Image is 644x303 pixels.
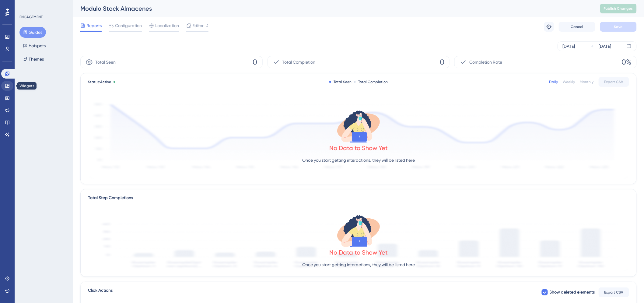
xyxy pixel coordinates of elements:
button: Themes [19,54,47,65]
div: [DATE] [563,43,575,50]
div: Weekly [563,79,575,84]
span: Editor [192,22,204,29]
div: Total Seen [329,79,352,84]
div: Daily [549,79,558,84]
span: Show deleted elements [550,289,595,296]
button: Hotspots [19,40,49,51]
span: 0 [253,57,257,67]
button: Cancel [559,22,595,32]
span: Export CSV [604,290,624,295]
div: Monthly [580,79,594,84]
span: Publish Changes [604,6,633,11]
span: Click Actions [88,287,113,298]
div: Total Step Completions [88,194,133,202]
div: No Data to Show Yet [329,144,388,152]
p: Once you start getting interactions, they will be listed here [302,157,415,164]
button: Publish Changes [600,4,637,13]
span: Save [614,24,623,29]
button: Export CSV [599,77,629,87]
button: Export CSV [599,287,629,297]
span: Total Completion [282,58,316,66]
span: Total Seen [95,58,116,66]
div: Total Completion [354,79,388,84]
span: Configuration [115,22,142,29]
span: Completion Rate [469,58,502,66]
button: Save [600,22,637,32]
p: Once you start getting interactions, they will be listed here [302,261,415,268]
span: 0% [622,57,632,67]
span: Reports [86,22,102,29]
div: [DATE] [599,43,611,50]
span: Localization [155,22,179,29]
span: Cancel [571,24,583,29]
div: No Data to Show Yet [329,248,388,257]
span: Active [100,80,111,84]
div: Modulo Stock Almacenes [80,4,585,13]
button: Guides [19,27,46,38]
span: Status: [88,79,111,84]
span: Export CSV [604,79,624,84]
span: 0 [440,57,444,67]
div: ENGAGEMENT [19,15,43,19]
